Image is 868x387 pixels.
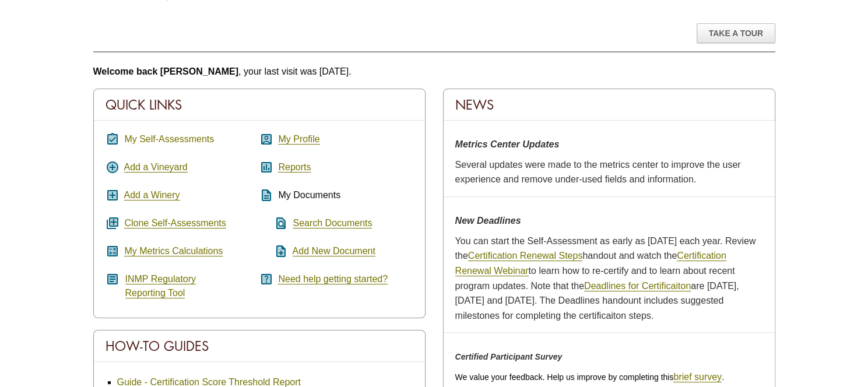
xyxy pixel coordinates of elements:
i: help_center [259,272,273,286]
strong: Metrics Center Updates [455,139,560,149]
a: Deadlines for Certificaiton [584,281,691,291]
a: Need help getting started? [278,274,388,284]
em: Certified Participant Survey [455,352,563,361]
a: Reports [278,162,311,173]
div: Quick Links [94,89,425,121]
a: Add a Winery [124,190,180,200]
div: Take A Tour [697,23,775,43]
span: Several updates were made to the metrics center to improve the user experience and remove under-u... [455,160,741,185]
a: brief survey [673,372,722,382]
a: My Metrics Calculations [124,246,223,256]
span: We value your feedback. Help us improve by completing this . [455,372,724,382]
a: Search Documents [293,218,372,228]
a: INMP RegulatoryReporting Tool [125,274,196,298]
i: account_box [259,132,273,146]
i: add_circle [106,160,120,174]
i: calculate [106,244,120,258]
p: You can start the Self-Assessment as early as [DATE] each year. Review the handout and watch the ... [455,234,763,323]
a: Add New Document [293,246,375,256]
i: assignment_turned_in [106,132,120,146]
i: find_in_page [259,216,288,230]
strong: New Deadlines [455,216,521,226]
span: My Documents [278,190,340,200]
a: Certification Renewal Steps [468,251,583,261]
i: assessment [259,160,273,174]
a: My Self-Assessments [124,134,214,145]
b: Welcome back [PERSON_NAME] [93,66,239,76]
div: How-To Guides [94,330,425,362]
i: queue [106,216,120,230]
i: description [259,188,273,202]
i: article [106,272,120,286]
a: My Profile [278,134,319,145]
div: News [444,89,775,121]
a: Clone Self-Assessments [124,218,226,228]
i: add_box [106,188,120,202]
p: , your last visit was [DATE]. [93,64,775,79]
i: note_add [259,244,288,258]
a: Certification Renewal Webinar [455,251,726,276]
a: Add a Vineyard [124,162,188,173]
